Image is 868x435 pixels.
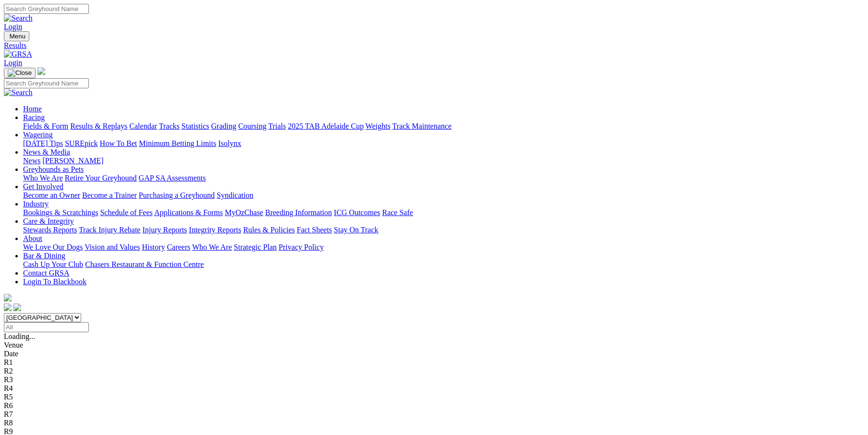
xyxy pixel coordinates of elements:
div: R8 [4,419,864,427]
div: Wagering [23,139,864,148]
a: Greyhounds as Pets [23,165,84,173]
a: Stewards Reports [23,226,77,234]
a: SUREpick [65,139,98,147]
div: Bar & Dining [23,260,864,269]
a: Rules & Policies [243,226,295,234]
img: logo-grsa-white.png [37,67,45,75]
a: Become an Owner [23,191,80,199]
a: Login To Blackbook [23,278,86,286]
div: R1 [4,358,864,367]
a: [DATE] Tips [23,139,63,147]
a: Who We Are [192,243,232,251]
div: R3 [4,375,864,384]
a: 2025 TAB Adelaide Cup [288,122,364,130]
img: facebook.svg [4,303,12,311]
a: Integrity Reports [189,226,241,234]
div: R2 [4,367,864,375]
span: Menu [10,33,25,40]
a: Schedule of Fees [100,208,152,217]
div: News & Media [23,157,864,165]
a: Strategic Plan [234,243,277,251]
button: Toggle navigation [4,68,36,78]
a: Track Maintenance [392,122,452,130]
a: Login [4,23,22,31]
a: MyOzChase [225,208,263,217]
a: Bookings & Scratchings [23,208,98,217]
a: Retire Your Greyhound [65,174,137,182]
a: Privacy Policy [279,243,324,251]
a: Minimum Betting Limits [139,139,216,147]
a: Track Injury Rebate [79,226,140,234]
img: GRSA [4,50,32,59]
a: Calendar [129,122,157,130]
div: R7 [4,410,864,419]
a: Applications & Forms [154,208,223,217]
div: R4 [4,384,864,393]
a: ICG Outcomes [334,208,380,217]
a: History [142,243,165,251]
input: Search [4,78,89,88]
a: Industry [23,200,49,208]
div: Care & Integrity [23,226,864,234]
a: Weights [366,122,391,130]
a: Grading [211,122,236,130]
a: Fact Sheets [297,226,332,234]
a: Care & Integrity [23,217,74,225]
a: Contact GRSA [23,269,69,277]
button: Toggle navigation [4,31,29,41]
a: Careers [167,243,190,251]
span: Loading... [4,332,35,340]
a: How To Bet [100,139,137,147]
a: Purchasing a Greyhound [139,191,215,199]
a: Chasers Restaurant & Function Centre [85,260,204,268]
div: Venue [4,341,864,350]
img: Close [8,69,32,77]
a: GAP SA Assessments [139,174,206,182]
img: logo-grsa-white.png [4,294,12,302]
a: Results [4,41,864,50]
div: Greyhounds as Pets [23,174,864,182]
a: Wagering [23,131,53,139]
a: Trials [268,122,286,130]
div: Date [4,350,864,358]
a: Fields & Form [23,122,68,130]
a: Vision and Values [85,243,140,251]
a: Who We Are [23,174,63,182]
a: Cash Up Your Club [23,260,83,268]
a: Coursing [238,122,267,130]
div: About [23,243,864,252]
input: Search [4,4,89,14]
a: News & Media [23,148,70,156]
div: R5 [4,393,864,401]
div: Racing [23,122,864,131]
a: [PERSON_NAME] [42,157,103,165]
img: Search [4,88,33,97]
a: News [23,157,40,165]
input: Select date [4,322,89,332]
a: Breeding Information [265,208,332,217]
a: About [23,234,42,242]
img: Search [4,14,33,23]
a: Racing [23,113,45,121]
a: Injury Reports [142,226,187,234]
a: Race Safe [382,208,413,217]
img: twitter.svg [13,303,21,311]
a: Isolynx [218,139,241,147]
a: We Love Our Dogs [23,243,83,251]
a: Login [4,59,22,67]
div: R6 [4,401,864,410]
a: Syndication [217,191,253,199]
a: Tracks [159,122,180,130]
a: Stay On Track [334,226,378,234]
div: Industry [23,208,864,217]
a: Statistics [182,122,209,130]
a: Home [23,105,42,113]
a: Results & Replays [70,122,127,130]
a: Bar & Dining [23,252,65,260]
a: Become a Trainer [82,191,137,199]
div: Get Involved [23,191,864,200]
a: Get Involved [23,182,63,191]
